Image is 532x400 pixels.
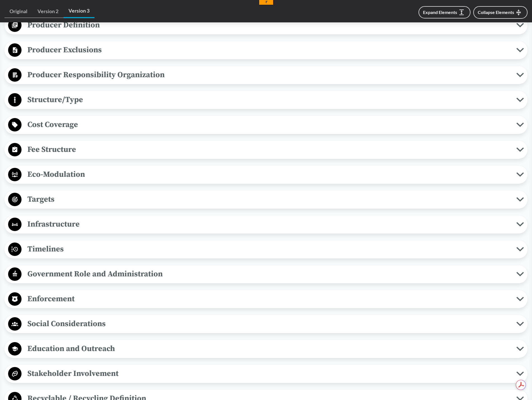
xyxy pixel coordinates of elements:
[22,317,516,330] span: Social Considerations
[22,367,516,380] span: Stakeholder Involvement
[6,93,526,107] button: Structure/Type
[22,342,516,355] span: Education and Outreach
[6,18,526,32] button: Producer Definition
[22,243,516,255] span: Timelines
[6,267,526,281] button: Government Role and Administration
[32,5,63,18] a: Version 2
[22,268,516,280] span: Government Role and Administration
[6,217,526,232] button: Infrastructure
[22,293,516,305] span: Enforcement
[22,143,516,156] span: Fee Structure
[6,367,526,381] button: Stakeholder Involvement
[30,2,74,10] input: ASIN, PO, Alias, + more...
[6,242,526,257] button: Timelines
[22,93,516,106] span: Structure/Type
[6,342,526,356] button: Education and Outreach
[6,168,526,182] button: Eco-Modulation
[6,143,526,157] button: Fee Structure
[22,19,516,31] span: Producer Definition
[22,218,516,230] span: Infrastructure
[6,192,526,207] button: Targets
[22,168,516,181] span: Eco-Modulation
[105,6,114,10] a: Clear
[6,118,526,132] button: Cost Coverage
[6,68,526,82] button: Producer Responsibility Organization
[418,6,470,18] button: Expand Elements
[22,193,516,206] span: Targets
[22,69,516,81] span: Producer Responsibility Organization
[4,5,32,18] a: Original
[86,6,95,10] a: View
[22,118,516,131] span: Cost Coverage
[6,43,526,57] button: Producer Exclusions
[6,317,526,331] button: Social Considerations
[22,44,516,56] span: Producer Exclusions
[63,4,94,18] a: Version 3
[6,292,526,306] button: Enforcement
[95,6,105,10] a: Copy
[86,1,113,6] input: ASIN
[473,6,528,19] button: Collapse Elements
[14,2,21,9] img: emialex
